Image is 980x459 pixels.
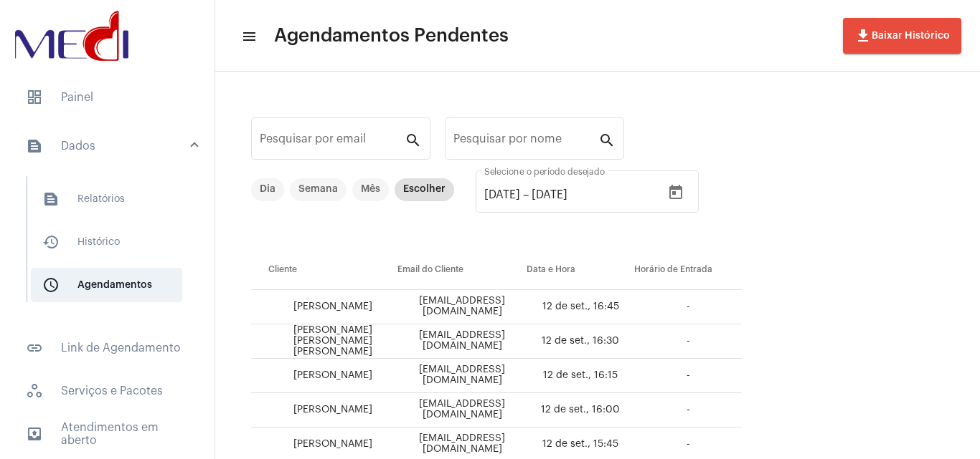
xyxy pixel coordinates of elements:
th: Horário de Entrada [634,250,742,290]
mat-icon: sidenav icon [26,339,43,357]
input: Data do fim [532,188,618,201]
mat-icon: search [405,131,422,148]
span: sidenav icon [26,382,43,400]
span: sidenav icon [26,89,43,106]
mat-icon: sidenav icon [42,233,60,251]
mat-chip: Dia [251,178,284,201]
span: – [523,188,529,201]
mat-icon: sidenav icon [26,425,43,443]
input: Data de início [484,188,520,201]
button: Open calendar [661,178,690,207]
mat-chip: Mês [352,178,389,201]
span: Agendamentos Pendentes [274,24,509,47]
th: Email do Cliente [397,250,527,290]
td: [PERSON_NAME] [251,359,397,393]
mat-icon: sidenav icon [42,190,60,208]
td: 12 de set., 16:15 [527,359,634,393]
span: Link de Agendamento [14,331,200,365]
td: - [634,324,742,359]
mat-chip: Escolher [395,178,454,201]
span: Atendimentos em aberto [14,417,200,451]
td: [PERSON_NAME] [PERSON_NAME] [PERSON_NAME] [251,324,397,359]
div: sidenav iconDados [9,169,215,322]
mat-chip: Semana [290,178,347,201]
img: d3a1b5fa-500b-b90f-5a1c-719c20e9830b.png [11,7,132,64]
td: - [634,290,742,324]
th: Data e Hora [527,250,634,290]
mat-icon: sidenav icon [26,137,43,155]
mat-expansion-panel-header: sidenav iconDados [9,123,215,169]
td: 12 de set., 16:30 [527,324,634,359]
td: - [634,359,742,393]
td: 12 de set., 16:45 [527,290,634,324]
td: [PERSON_NAME] [251,290,397,324]
td: - [634,393,742,427]
td: [EMAIL_ADDRESS][DOMAIN_NAME] [397,324,527,359]
td: [PERSON_NAME] [251,393,397,427]
mat-icon: search [598,131,616,148]
button: Baixar Histórico [843,18,961,54]
span: Painel [14,80,200,115]
mat-icon: sidenav icon [241,28,255,45]
input: Pesquisar por email [260,135,405,148]
span: Relatórios [31,182,182,216]
mat-icon: file_download [854,27,872,44]
th: Cliente [251,250,397,290]
span: Serviços e Pacotes [14,374,200,408]
span: Baixar Histórico [854,31,950,41]
input: Pesquisar por nome [453,135,598,148]
td: [EMAIL_ADDRESS][DOMAIN_NAME] [397,393,527,427]
td: 12 de set., 16:00 [527,393,634,427]
td: [EMAIL_ADDRESS][DOMAIN_NAME] [397,290,527,324]
td: [EMAIL_ADDRESS][DOMAIN_NAME] [397,359,527,393]
span: Histórico [31,225,182,259]
mat-panel-title: Dados [26,137,192,155]
mat-icon: sidenav icon [42,276,60,294]
span: Agendamentos [31,268,182,302]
